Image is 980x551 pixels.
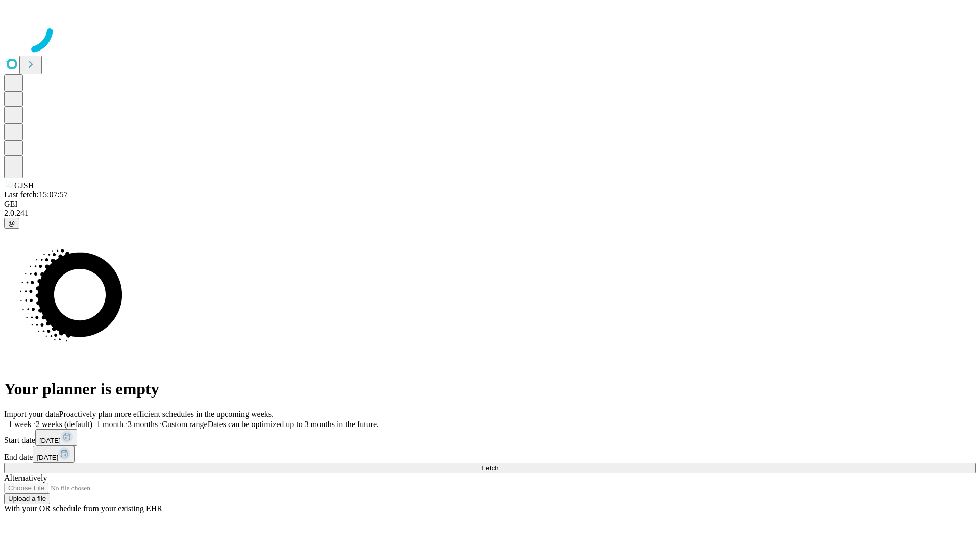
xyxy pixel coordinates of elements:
[128,420,158,429] span: 3 months
[4,504,162,513] span: With your OR schedule from your existing EHR
[37,454,58,461] span: [DATE]
[39,437,61,444] span: [DATE]
[4,410,59,418] span: Import your data
[4,380,976,398] h1: Your planner is empty
[4,463,976,473] button: Fetch
[4,493,50,504] button: Upload a file
[4,199,976,209] div: GEI
[4,190,68,199] span: Last fetch: 15:07:57
[8,420,32,429] span: 1 week
[4,446,976,463] div: End date
[96,420,124,429] span: 1 month
[4,218,19,229] button: @
[4,209,976,218] div: 2.0.241
[59,410,274,418] span: Proactively plan more efficient schedules in the upcoming weeks.
[162,420,207,429] span: Custom range
[208,420,379,429] span: Dates can be optimized up to 3 months in the future.
[4,473,47,482] span: Alternatively
[4,429,976,446] div: Start date
[33,446,75,463] button: [DATE]
[36,420,92,429] span: 2 weeks (default)
[35,429,77,446] button: [DATE]
[481,464,498,472] span: Fetch
[14,181,34,190] span: GJSH
[8,219,15,227] span: @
